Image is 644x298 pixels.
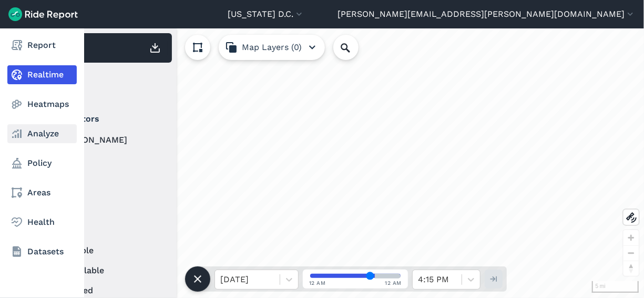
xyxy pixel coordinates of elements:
input: Search Location or Vehicles [333,35,375,60]
a: Realtime [7,65,77,84]
a: Heatmaps [7,95,77,114]
label: [PERSON_NAME] [43,134,169,146]
a: Areas [7,183,77,202]
label: Lime [43,154,169,166]
summary: Operators [43,104,167,134]
button: [PERSON_NAME][EMAIL_ADDRESS][PERSON_NAME][DOMAIN_NAME] [338,8,636,21]
label: unavailable [43,264,169,277]
label: reserved [43,284,169,297]
label: Veo [43,194,169,206]
a: Report [7,36,77,55]
label: available [43,244,169,257]
a: Policy [7,154,77,173]
a: Health [7,213,77,232]
span: 12 AM [309,279,326,287]
button: Map Layers (0) [219,35,325,60]
a: Datasets [7,242,77,261]
div: Filter [38,67,172,100]
summary: Status [43,215,167,244]
img: Ride Report [8,7,78,21]
a: Analyze [7,124,77,143]
button: [US_STATE] D.C. [228,8,304,21]
label: Spin [43,174,169,186]
div: loading [34,28,644,298]
span: 12 AM [385,279,402,287]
